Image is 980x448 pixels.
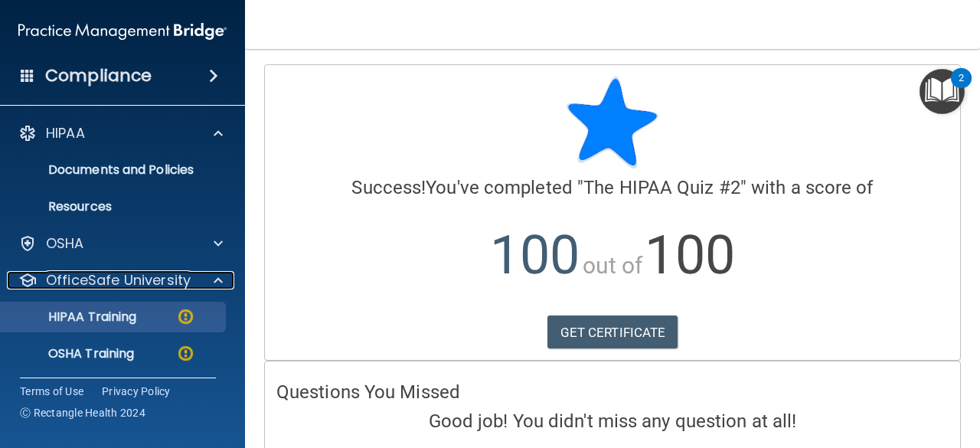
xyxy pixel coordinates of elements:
[46,271,191,289] p: OfficeSafe University
[18,234,223,253] a: OSHA
[959,78,964,98] div: 2
[276,411,949,431] h4: Good job! You didn't miss any question at all!
[276,178,949,198] h4: You've completed " " with a score of
[46,124,85,142] p: HIPAA
[645,224,734,286] span: 100
[490,224,580,286] span: 100
[18,271,223,289] a: OfficeSafe University
[176,344,195,363] img: warning-circle.0cc9ac19.png
[45,65,152,87] h4: Compliance
[351,177,426,198] span: Success!
[276,382,949,402] h4: Questions You Missed
[920,69,965,114] button: Open Resource Center, 2 new notifications
[10,199,219,214] p: Resources
[10,346,134,361] p: OSHA Training
[583,252,643,279] span: out of
[10,162,219,178] p: Documents and Policies
[547,316,678,349] a: GET CERTIFICATE
[18,124,223,142] a: HIPAA
[903,342,962,401] iframe: To enrich screen reader interactions, please activate Accessibility in Grammarly extension settings
[567,77,658,168] img: blue-star-rounded.9d042014.png
[102,384,171,399] a: Privacy Policy
[176,307,195,326] img: warning-circle.0cc9ac19.png
[20,384,83,399] a: Terms of Use
[20,405,145,420] span: Ⓒ Rectangle Health 2024
[18,16,227,47] img: PMB logo
[583,177,740,198] span: The HIPAA Quiz #2
[10,309,136,325] p: HIPAA Training
[46,234,84,253] p: OSHA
